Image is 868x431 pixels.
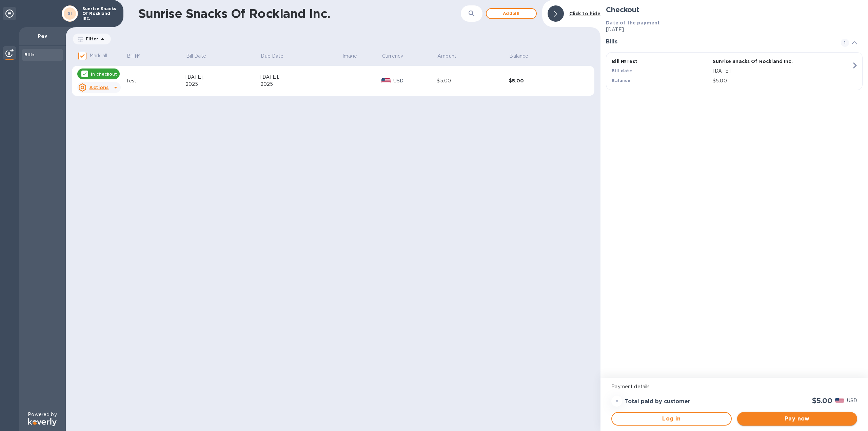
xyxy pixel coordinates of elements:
[89,85,108,90] u: Actions
[509,77,581,84] div: $5.00
[185,81,260,88] div: 2025
[126,77,185,84] div: Test
[127,53,150,60] span: Bill №
[617,415,725,423] span: Log in
[606,39,833,45] h3: Bills
[185,74,260,81] div: [DATE],
[260,74,342,81] div: [DATE],
[569,11,601,16] b: Click to hide
[186,53,206,60] p: Bill Date
[186,53,215,60] span: Bill Date
[261,53,283,60] p: Due Date
[90,52,107,59] p: Mark all
[713,77,851,84] p: $5.00
[612,58,710,65] p: Bill № Test
[260,81,342,88] div: 2025
[261,53,292,60] span: Due Date
[812,396,832,405] h2: $5.00
[437,53,456,60] p: Amount
[138,6,414,21] h1: Sunrise Snacks Of Rockland Inc.
[606,52,863,90] button: Bill №TestSunrise Snacks Of Rockland Inc.Bill date[DATE]Balance$5.00
[127,53,141,60] p: Bill №
[24,52,35,57] b: Bills
[24,33,60,39] p: Pay
[743,415,852,423] span: Pay now
[68,11,72,16] b: SI
[606,5,863,14] h2: Checkout
[713,58,811,65] p: Sunrise Snacks Of Rockland Inc.
[509,53,528,60] p: Balance
[612,78,630,83] b: Balance
[382,53,403,60] p: Currency
[28,418,57,426] img: Logo
[28,411,57,418] p: Powered by
[393,77,437,84] p: USD
[82,6,116,21] p: Sunrise Snacks Of Rockland Inc.
[83,36,98,42] p: Filter
[841,39,849,47] span: 1
[509,53,537,60] span: Balance
[713,67,851,75] p: [DATE]
[611,396,622,407] div: =
[492,9,531,18] span: Add bill
[437,53,465,60] span: Amount
[486,8,537,19] button: Addbill
[606,20,660,25] b: Date of the payment
[606,26,863,33] p: [DATE]
[91,71,117,77] p: In checkout
[625,398,690,405] h3: Total paid by customer
[381,78,391,83] img: USD
[342,53,357,60] p: Image
[611,412,731,426] button: Log in
[612,68,632,73] b: Bill date
[847,397,857,404] p: USD
[835,398,844,403] img: USD
[611,383,857,390] p: Payment details
[437,77,509,84] div: $5.00
[737,412,857,426] button: Pay now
